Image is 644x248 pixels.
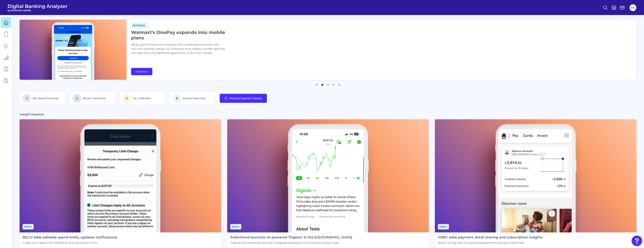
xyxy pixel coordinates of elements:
[227,119,429,232] img: News - Phone (1).png
[435,119,636,232] img: News - Phone.png
[131,23,147,27] a: Editorial
[438,224,449,229] span: News
[315,82,319,86] button: 1
[8,9,68,12] span: by [PERSON_NAME]
[20,92,65,105] a: 0My Saved Searches
[23,94,31,103] span: 0
[320,82,324,86] button: 2
[20,112,44,116] h3: Insight Explorer
[133,97,151,100] span: My Collection
[8,3,68,9] span: Digital Banking Analyzer
[20,20,127,80] img: bannerImg
[73,94,81,103] span: 0
[70,92,115,105] a: 0Recent Searches
[23,235,117,240] h4: BECU adds editable spend limits, updates notifications
[332,82,336,86] button: 4
[183,97,206,100] span: Shared Searches
[23,225,34,228] a: News
[23,224,34,229] span: News
[131,68,152,75] a: Read More
[170,92,215,105] a: 8Shared Searches
[131,43,225,55] p: Retail giant’s fintech arm branches into mobile phone market with low-cost monthly charge. It’s i...
[83,97,106,100] span: Recent Searches
[438,235,543,240] h4: HSBC adds payment detail sharing and subscription insights
[632,236,642,246] button: Open Resource Center
[230,224,241,229] span: News
[438,225,449,228] a: News
[33,97,59,100] span: My Saved Searches
[230,241,352,244] p: Trading and investment provider integrates generative AI summaries using Cortex
[326,82,330,86] button: 3
[120,92,165,105] a: 0My Collection
[229,97,262,100] span: Feature Explorer Search
[131,23,147,28] span: Editorial
[630,4,636,11] button: FA
[123,94,131,103] span: 0
[230,225,241,228] a: News
[220,94,267,103] button: Feature Explorer Search
[20,119,221,232] img: News - Phone (2).png
[131,30,225,41] h1: Walmart’s OnePay expands into mobile plans
[438,241,543,244] p: Bank’s UK app also has upcoming payments journey streamlined
[23,241,117,244] p: Credit union adds ATM withdrawal and transaction limits
[337,82,341,86] button: 5
[230,235,352,240] h4: Robinhood launches AI-powered ‘Digests’ in the [GEOGRAPHIC_DATA]
[173,94,181,103] span: 8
